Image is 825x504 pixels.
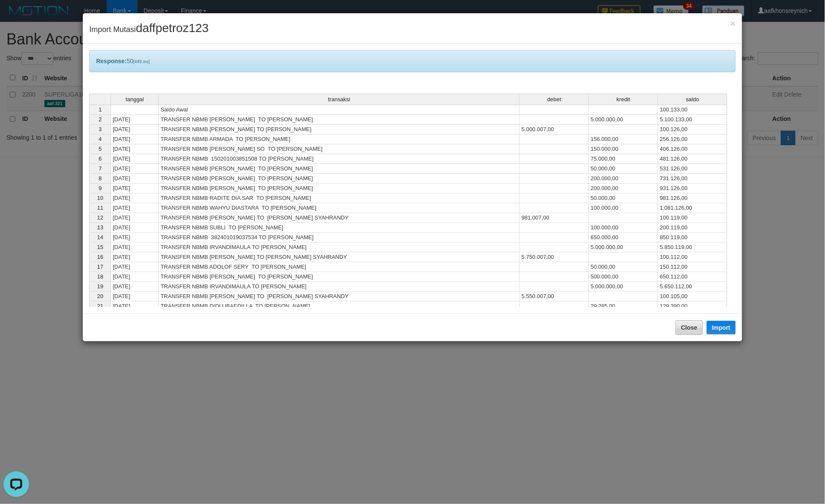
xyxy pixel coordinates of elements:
span: 3 [99,126,102,132]
span: 4 [99,136,102,142]
td: 100.126,00 [658,125,727,135]
span: debet [548,97,562,103]
span: 14 [97,234,103,240]
td: 200.119,00 [658,223,727,233]
td: [DATE] [111,174,159,184]
td: 5.000.007,00 [520,125,589,135]
td: [DATE] [111,125,159,135]
span: Import Mutasi [89,25,209,34]
td: 75.000,00 [589,154,658,164]
td: 150.000,00 [589,144,658,154]
td: TRANSFER NBMB [PERSON_NAME] TO [PERSON_NAME] SYAHRANDY [159,252,520,262]
span: 13 [97,224,103,231]
span: 18 [97,273,103,280]
td: 850.119,00 [658,233,727,243]
span: 6 [99,155,102,162]
td: 5.550.007,00 [520,292,589,302]
span: 12 [97,214,103,221]
td: TRANSFER NBMB 382401019037534 TO [PERSON_NAME] [159,233,520,243]
td: [DATE] [111,203,159,213]
td: 5.750.007,00 [520,252,589,262]
span: 19 [97,283,103,290]
td: TRANSFER NBMB [PERSON_NAME] TO [PERSON_NAME] SYAHRANDY [159,213,520,223]
span: 16 [97,254,103,260]
button: Close [730,19,735,28]
span: 20 [97,293,103,299]
td: TRANSFER NBMB 150201003851508 TO [PERSON_NAME] [159,154,520,164]
span: daffpetroz123 [136,21,209,35]
td: 100.105,00 [658,292,727,302]
td: TRANSFER NBMB DIDI UBAEDILLA TO [PERSON_NAME] [159,302,520,311]
td: 100.000,00 [589,223,658,233]
span: 2 [99,116,102,123]
span: 15 [97,244,103,250]
td: TRANSFER NBMB SUBLI TO [PERSON_NAME] [159,223,520,233]
td: [DATE] [111,115,159,125]
span: × [730,18,735,28]
td: TRANSFER NBMB ARMADA TO [PERSON_NAME] [159,135,520,144]
td: 100.000,00 [589,203,658,213]
td: 650.000,00 [589,233,658,243]
span: 9 [99,185,102,191]
td: 5.100.133,00 [658,115,727,125]
span: 7 [99,165,102,172]
span: saldo [686,97,699,103]
td: 531.126,00 [658,164,727,174]
td: Saldo Awal [159,105,520,115]
td: [DATE] [111,272,159,282]
td: TRANSFER NBMB [PERSON_NAME] TO [PERSON_NAME] [159,115,520,125]
td: TRANSFER NBMB RADITE DIA SAR TO [PERSON_NAME] [159,193,520,203]
td: 1.081.126,00 [658,203,727,213]
td: 50.000,00 [589,262,658,272]
td: 156.000,00 [589,135,658,144]
td: 5.000.000,00 [589,282,658,292]
td: [DATE] [111,193,159,203]
td: 481.126,00 [658,154,727,164]
td: [DATE] [111,135,159,144]
span: kredit [617,97,630,103]
td: 731.126,00 [658,174,727,184]
td: 129.390,00 [658,302,727,311]
td: 150.112,00 [658,262,727,272]
th: Select whole grid [89,94,111,105]
td: [DATE] [111,292,159,302]
span: tanggal [125,97,144,103]
span: 17 [97,264,103,270]
button: Close [676,320,703,335]
td: TRANSFER NBMB [PERSON_NAME] SO TO [PERSON_NAME] [159,144,520,154]
td: TRANSFER NBMB [PERSON_NAME] TO [PERSON_NAME] [159,174,520,184]
td: 200.000,00 [589,174,658,184]
button: Open LiveChat chat widget [3,3,29,29]
button: Import [707,321,736,334]
td: TRANSFER NBMB IRVANDIMAULA TO [PERSON_NAME] [159,282,520,292]
td: TRANSFER NBMB IRVANDIMAULA TO [PERSON_NAME] [159,243,520,252]
td: 981.126,00 [658,193,727,203]
td: [DATE] [111,164,159,174]
td: TRANSFER NBMB WAHYU DIASTARA TO [PERSON_NAME] [159,203,520,213]
td: TRANSFER NBMB [PERSON_NAME] TO [PERSON_NAME] [159,272,520,282]
td: 50.000,00 [589,164,658,174]
span: 10 [97,195,103,201]
td: 931.126,00 [658,184,727,193]
td: 256.126,00 [658,135,727,144]
td: [DATE] [111,223,159,233]
td: [DATE] [111,243,159,252]
td: [DATE] [111,252,159,262]
td: [DATE] [111,184,159,193]
span: 8 [99,175,102,182]
td: 981.007,00 [520,213,589,223]
td: 406.126,00 [658,144,727,154]
td: [DATE] [111,144,159,154]
div: 50 [89,50,735,72]
td: 5.650.112,00 [658,282,727,292]
td: 200.000,00 [589,184,658,193]
span: 21 [97,303,103,309]
td: [DATE] [111,213,159,223]
td: [DATE] [111,302,159,311]
td: 29.285,00 [589,302,658,311]
td: 100.133,00 [658,105,727,115]
td: 100.112,00 [658,252,727,262]
td: TRANSFER NBMB [PERSON_NAME] TO [PERSON_NAME] [159,164,520,174]
span: 5 [99,146,102,152]
td: 5.850.119,00 [658,243,727,252]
